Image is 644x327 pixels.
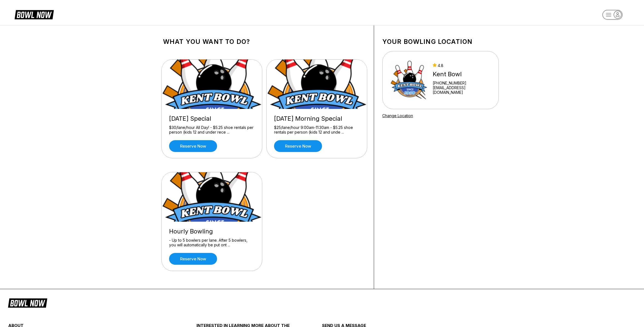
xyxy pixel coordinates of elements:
div: $30/lane/hour All Day! - $5.25 shoe rentals per person (kids 12 and under rece ... [169,125,255,135]
div: [DATE] Special [169,115,255,122]
a: Reserve now [169,140,217,152]
h1: What you want to do? [163,38,366,46]
div: 4.8 [433,63,491,68]
div: Hourly Bowling [169,228,255,235]
h1: Your bowling location [382,38,499,46]
a: Reserve now [274,140,322,152]
img: Wednesday Special [162,60,263,109]
div: Kent Bowl [433,71,491,78]
img: Hourly Bowling [162,172,263,222]
div: - Up to 5 bowlers per lane. After 5 bowlers, you will automatically be put ont ... [169,238,255,247]
a: Change Location [382,113,413,118]
a: [EMAIL_ADDRESS][DOMAIN_NAME] [433,85,491,95]
div: [PHONE_NUMBER] [433,81,491,85]
img: Kent Bowl [390,60,428,101]
div: $25/lane/hour 9:00am-11:30am - $5.25 shoe rentals per person (kids 12 and unde ... [274,125,360,135]
a: Reserve now [169,253,217,265]
div: [DATE] Morning Special [274,115,360,122]
img: Sunday Morning Special [267,60,367,109]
